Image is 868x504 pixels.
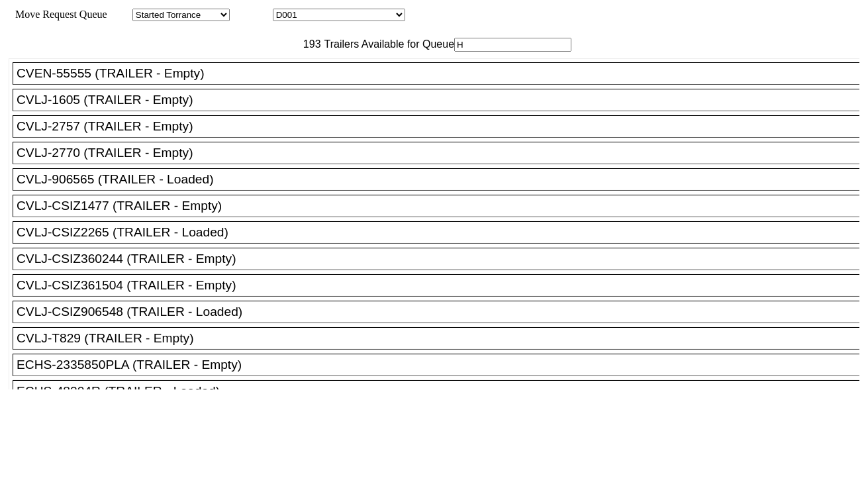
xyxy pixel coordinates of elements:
div: CVLJ-CSIZ1477 (TRAILER - Empty) [17,199,867,213]
span: Location [232,9,270,20]
span: Area [109,9,130,20]
span: Move Request Queue [9,9,107,20]
span: Trailers Available for Queue [321,38,455,50]
div: CVEN-55555 (TRAILER - Empty) [17,66,867,81]
div: ECHS-2335850PLA (TRAILER - Empty) [17,358,867,372]
div: ECHS-48204R (TRAILER - Loaded) [17,384,867,399]
div: CVLJ-CSIZ2265 (TRAILER - Loaded) [17,225,867,240]
div: CVLJ-CSIZ361504 (TRAILER - Empty) [17,278,867,293]
div: CVLJ-2757 (TRAILER - Empty) [17,119,867,134]
div: CVLJ-1605 (TRAILER - Empty) [17,93,867,107]
div: CVLJ-2770 (TRAILER - Empty) [17,146,867,160]
div: CVLJ-906565 (TRAILER - Loaded) [17,172,867,187]
div: CVLJ-T829 (TRAILER - Empty) [17,331,867,346]
input: Filter Available Trailers [454,38,571,52]
div: CVLJ-CSIZ906548 (TRAILER - Loaded) [17,305,867,319]
span: 193 [297,38,321,50]
div: CVLJ-CSIZ360244 (TRAILER - Empty) [17,252,867,266]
